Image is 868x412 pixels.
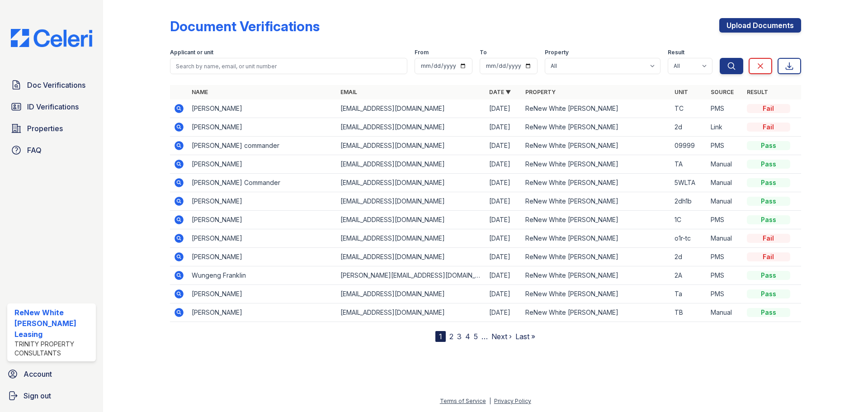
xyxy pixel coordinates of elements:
a: Terms of Service [440,398,486,404]
div: Pass [747,178,790,187]
td: [PERSON_NAME] [188,211,337,229]
td: ReNew White [PERSON_NAME] [522,137,670,155]
td: [PERSON_NAME] [188,248,337,266]
td: [DATE] [486,266,522,285]
td: Manual [707,192,743,211]
td: [DATE] [486,174,522,192]
td: Link [707,118,743,137]
td: Manual [707,303,743,322]
td: Manual [707,155,743,174]
input: Search by name, email, or unit number [170,58,407,74]
span: ID Verifications [27,101,79,112]
a: ID Verifications [7,98,96,116]
td: [PERSON_NAME] [188,155,337,174]
td: [PERSON_NAME] Commander [188,174,337,192]
label: From [415,49,429,56]
td: [EMAIL_ADDRESS][DOMAIN_NAME] [337,155,486,174]
label: Property [545,49,569,56]
div: Fail [747,104,790,113]
td: [EMAIL_ADDRESS][DOMAIN_NAME] [337,229,486,248]
td: [EMAIL_ADDRESS][DOMAIN_NAME] [337,303,486,322]
td: [DATE] [486,192,522,211]
td: [PERSON_NAME] [188,192,337,211]
td: [PERSON_NAME][EMAIL_ADDRESS][DOMAIN_NAME] [337,266,486,285]
td: Ta [671,285,707,303]
a: Result [747,89,768,95]
td: ReNew White [PERSON_NAME] [522,99,670,118]
td: ReNew White [PERSON_NAME] [522,248,670,266]
td: o1r-tc [671,229,707,248]
td: [DATE] [486,303,522,322]
a: Property [525,89,556,95]
td: [PERSON_NAME] commander [188,137,337,155]
td: 1C [671,211,707,229]
div: Pass [747,160,790,169]
td: ReNew White [PERSON_NAME] [522,303,670,322]
a: 3 [457,332,462,341]
td: [EMAIL_ADDRESS][DOMAIN_NAME] [337,211,486,229]
td: ReNew White [PERSON_NAME] [522,285,670,303]
label: To [480,49,487,56]
td: TB [671,303,707,322]
td: [PERSON_NAME] [188,99,337,118]
a: Account [4,365,99,383]
a: 4 [465,332,470,341]
a: Doc Verifications [7,76,96,94]
td: [EMAIL_ADDRESS][DOMAIN_NAME] [337,118,486,137]
button: Sign out [4,387,99,405]
td: TA [671,155,707,174]
td: PMS [707,248,743,266]
td: PMS [707,211,743,229]
td: 2dh1b [671,192,707,211]
td: [EMAIL_ADDRESS][DOMAIN_NAME] [337,248,486,266]
img: CE_Logo_Blue-a8612792a0a2168367f1c8372b55b34899dd931a85d93a1a3d3e32e68fde9ad4.png [4,29,99,47]
td: 09999 [671,137,707,155]
td: [EMAIL_ADDRESS][DOMAIN_NAME] [337,99,486,118]
a: Properties [7,119,96,137]
td: ReNew White [PERSON_NAME] [522,266,670,285]
td: [EMAIL_ADDRESS][DOMAIN_NAME] [337,174,486,192]
span: Properties [27,123,63,134]
a: Privacy Policy [494,398,531,404]
td: [PERSON_NAME] [188,285,337,303]
td: Manual [707,174,743,192]
a: Unit [675,89,688,95]
td: [DATE] [486,118,522,137]
label: Result [668,49,684,56]
td: 2A [671,266,707,285]
td: [DATE] [486,155,522,174]
a: Date ▼ [489,89,511,95]
div: Pass [747,271,790,280]
div: Fail [747,123,790,132]
div: Trinity Property Consultants [14,340,92,358]
a: Last » [515,332,535,341]
td: [DATE] [486,211,522,229]
td: [EMAIL_ADDRESS][DOMAIN_NAME] [337,192,486,211]
td: 2d [671,248,707,266]
div: Pass [747,308,790,317]
a: Next › [491,332,512,341]
td: [EMAIL_ADDRESS][DOMAIN_NAME] [337,137,486,155]
td: 2d [671,118,707,137]
td: [PERSON_NAME] [188,229,337,248]
td: ReNew White [PERSON_NAME] [522,211,670,229]
span: Doc Verifications [27,80,85,90]
label: Applicant or unit [170,49,213,56]
td: Manual [707,229,743,248]
a: FAQ [7,141,96,159]
td: PMS [707,285,743,303]
td: [PERSON_NAME] [188,303,337,322]
a: Email [340,89,357,95]
td: Wungeng Franklin [188,266,337,285]
div: | [489,398,491,404]
div: Document Verifications [170,18,320,34]
td: ReNew White [PERSON_NAME] [522,174,670,192]
a: Name [192,89,208,95]
td: PMS [707,99,743,118]
td: [DATE] [486,248,522,266]
td: PMS [707,137,743,155]
div: Fail [747,234,790,243]
td: ReNew White [PERSON_NAME] [522,192,670,211]
td: 5WLTA [671,174,707,192]
td: [DATE] [486,99,522,118]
